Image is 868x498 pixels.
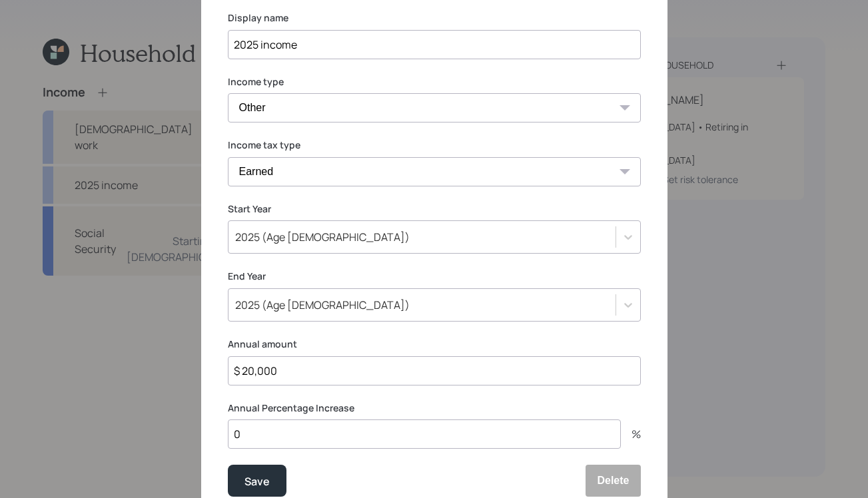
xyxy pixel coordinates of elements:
[586,465,640,497] button: Delete
[228,75,641,89] label: Income type
[235,298,410,312] div: 2025 (Age [DEMOGRAPHIC_DATA])
[228,11,641,25] label: Display name
[235,230,410,244] div: 2025 (Age [DEMOGRAPHIC_DATA])
[228,202,641,216] label: Start Year
[621,429,641,439] div: %
[228,270,641,283] label: End Year
[228,338,641,351] label: Annual amount
[228,138,641,152] label: Income tax type
[244,473,270,491] div: Save
[228,401,641,415] label: Annual Percentage Increase
[228,465,286,497] button: Save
